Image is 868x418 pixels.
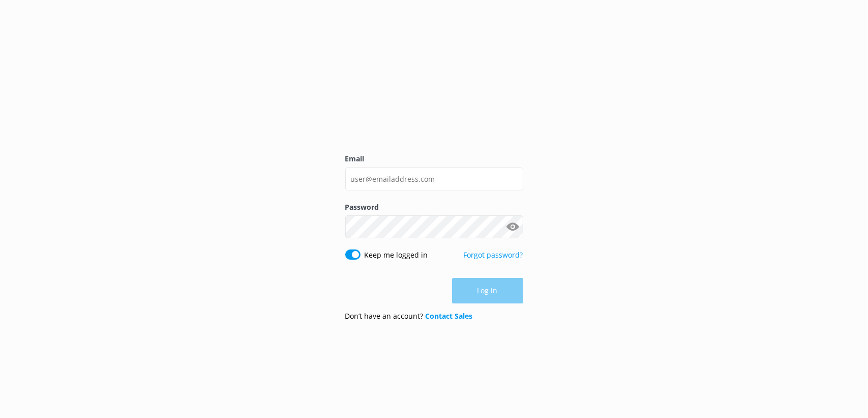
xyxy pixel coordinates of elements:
p: Don’t have an account? [345,311,473,322]
input: user@emailaddress.com [345,168,523,190]
a: Forgot password? [464,250,523,260]
label: Keep me logged in [365,249,428,261]
button: Show password [503,217,523,237]
a: Contact Sales [426,311,473,321]
label: Password [345,202,523,213]
label: Email [345,153,523,164]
